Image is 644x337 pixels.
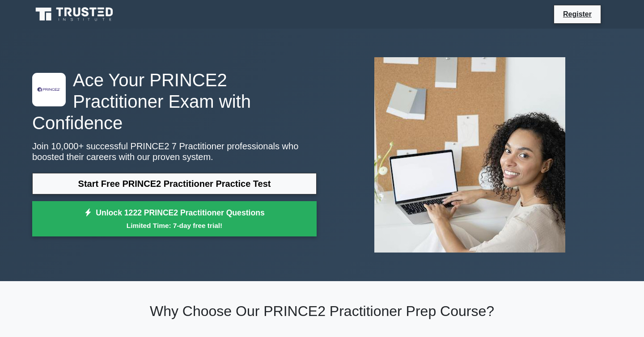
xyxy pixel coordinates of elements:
[32,173,317,194] a: Start Free PRINCE2 Practitioner Practice Test
[32,141,317,162] p: Join 10,000+ successful PRINCE2 7 Practitioner professionals who boosted their careers with our p...
[32,201,317,237] a: Unlock 1222 PRINCE2 Practitioner QuestionsLimited Time: 7-day free trial!
[32,69,317,134] h1: Ace Your PRINCE2 Practitioner Exam with Confidence
[43,220,305,231] small: Limited Time: 7-day free trial!
[558,8,597,20] a: Register
[32,303,612,320] h2: Why Choose Our PRINCE2 Practitioner Prep Course?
